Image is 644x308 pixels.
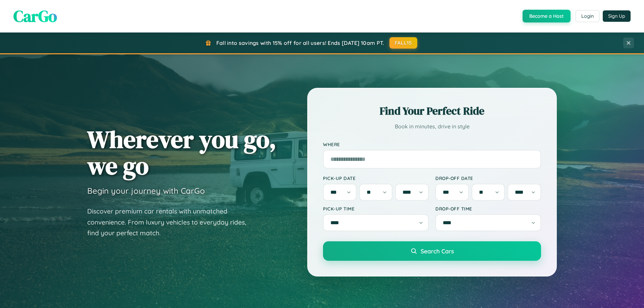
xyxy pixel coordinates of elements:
p: Book in minutes, drive in style [323,122,541,131]
span: CarGo [13,5,57,27]
label: Pick-up Date [323,175,429,181]
h1: Wherever you go, we go [87,126,276,179]
h3: Begin your journey with CarGo [87,186,205,196]
label: Drop-off Time [435,206,541,211]
label: Drop-off Date [435,175,541,181]
h2: Find Your Perfect Ride [323,104,541,118]
label: Where [323,141,541,147]
button: Become a Host [523,10,571,22]
p: Discover premium car rentals with unmatched convenience. From luxury vehicles to everyday rides, ... [87,206,255,239]
button: FALL15 [389,37,418,49]
button: Sign Up [603,10,631,22]
button: Search Cars [323,241,541,261]
label: Pick-up Time [323,206,429,211]
span: Fall into savings with 15% off for all users! Ends [DATE] 10am PT. [216,40,384,46]
span: Search Cars [421,247,454,255]
button: Login [576,10,599,22]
